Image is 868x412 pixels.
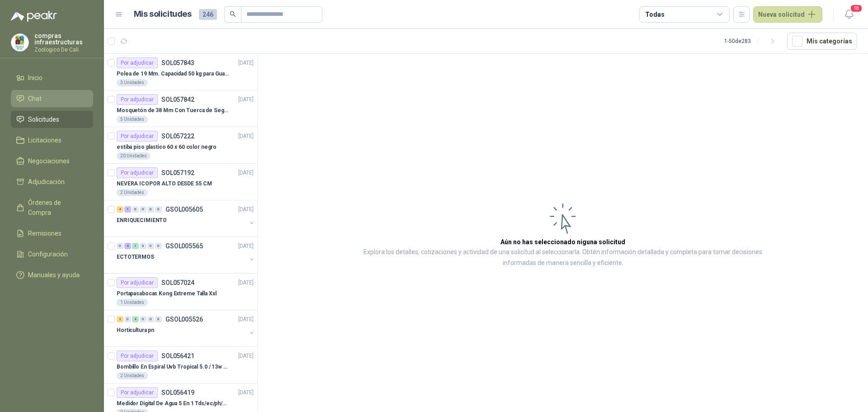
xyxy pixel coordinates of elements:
[132,206,139,213] div: 0
[117,216,167,225] p: ENRIQUECIMIENTO
[11,246,93,263] a: Configuración
[238,279,254,287] p: [DATE]
[117,372,148,379] div: 2 Unidades
[230,11,236,17] span: search
[117,57,158,68] div: Por adjudicar
[238,315,254,324] p: [DATE]
[132,243,139,249] div: 1
[753,6,822,23] button: Nueva solicitud
[117,167,158,178] div: Por adjudicar
[104,127,257,164] a: Por adjudicarSOL057222[DATE] estiba piso plastico 60 x 60 color negro20 Unidades
[28,228,61,238] span: Remisiones
[104,54,257,90] a: Por adjudicarSOL057843[DATE] Polea de 19 Mm. Capacidad 50 kg para Guaya. Cable O [GEOGRAPHIC_DATA...
[34,47,93,52] p: Zoologico De Cali
[11,173,93,190] a: Adjudicación
[117,94,158,105] div: Por adjudicar
[28,114,59,124] span: Solicitudes
[155,316,162,322] div: 0
[28,270,80,280] span: Manuales y ayuda
[787,33,857,50] button: Mís categorías
[132,316,139,322] div: 4
[117,289,217,298] p: Portapasabocas Kong Extreme Talla Xxl
[117,314,255,343] a: 2 0 4 0 0 0 GSOL005526[DATE] Horticultura pn
[11,111,93,128] a: Solicitudes
[124,316,131,322] div: 0
[348,247,778,269] p: Explora los detalles, cotizaciones y actividad de una solicitud al seleccionarla. Obtén informaci...
[117,106,229,115] p: Mosquetón de 38 Mm Con Tuerca de Seguridad. Carga 100 kg
[117,350,158,361] div: Por adjudicar
[104,164,257,200] a: Por adjudicarSOL057192[DATE] NEVERA ICOPOR ALTO DESDE 55 CM2 Unidades
[238,59,254,67] p: [DATE]
[645,9,664,19] div: Todas
[11,90,93,107] a: Chat
[161,170,194,176] p: SOL057192
[124,243,131,249] div: 4
[238,132,254,141] p: [DATE]
[238,352,254,360] p: [DATE]
[165,316,203,322] p: GSOL005526
[841,6,857,23] button: 18
[11,132,93,149] a: Licitaciones
[104,347,257,384] a: Por adjudicarSOL056421[DATE] Bombillo En Espiral Uvb Tropical 5.0 / 13w Reptiles (ectotermos)2 Un...
[117,299,148,306] div: 1 Unidades
[11,152,93,170] a: Negociaciones
[155,243,162,249] div: 0
[161,389,194,396] p: SOL056419
[28,177,65,187] span: Adjudicación
[11,34,28,51] img: Company Logo
[117,180,212,188] p: NEVERA ICOPOR ALTO DESDE 55 CM
[11,11,57,22] img: Logo peakr
[155,206,162,213] div: 0
[117,131,158,142] div: Por adjudicar
[28,198,85,218] span: Órdenes de Compra
[238,169,254,177] p: [DATE]
[238,95,254,104] p: [DATE]
[850,4,863,13] span: 18
[117,206,123,213] div: 4
[104,274,257,310] a: Por adjudicarSOL057024[DATE] Portapasabocas Kong Extreme Talla Xxl1 Unidades
[117,316,123,322] div: 2
[147,316,154,322] div: 0
[238,242,254,251] p: [DATE]
[11,194,93,221] a: Órdenes de Compra
[140,316,146,322] div: 0
[117,243,123,249] div: 0
[117,241,255,270] a: 0 4 1 0 0 0 GSOL005565[DATE] ECTOTERMOS
[117,189,148,196] div: 2 Unidades
[117,70,229,78] p: Polea de 19 Mm. Capacidad 50 kg para Guaya. Cable O [GEOGRAPHIC_DATA]
[140,206,146,213] div: 0
[117,204,255,233] a: 4 1 0 0 0 0 GSOL005605[DATE] ENRIQUECIMIENTO
[161,133,194,139] p: SOL057222
[117,363,229,371] p: Bombillo En Espiral Uvb Tropical 5.0 / 13w Reptiles (ectotermos)
[117,387,158,398] div: Por adjudicar
[161,279,194,286] p: SOL057024
[104,90,257,127] a: Por adjudicarSOL057842[DATE] Mosquetón de 38 Mm Con Tuerca de Seguridad. Carga 100 kg5 Unidades
[124,206,131,213] div: 1
[28,249,68,259] span: Configuración
[147,206,154,213] div: 0
[28,73,42,83] span: Inicio
[165,206,203,213] p: GSOL005605
[140,243,146,249] div: 0
[161,353,194,359] p: SOL056421
[199,9,217,20] span: 246
[238,205,254,214] p: [DATE]
[117,116,148,123] div: 5 Unidades
[165,243,203,249] p: GSOL005565
[28,135,61,145] span: Licitaciones
[34,33,93,45] p: compras infraestructuras
[238,388,254,397] p: [DATE]
[117,143,217,152] p: estiba piso plastico 60 x 60 color negro
[724,34,780,48] div: 1 - 50 de 283
[117,152,151,160] div: 20 Unidades
[117,399,229,408] p: Medidor Digital De Agua 5 En 1 Tds/ec/ph/salinidad/temperatu
[11,266,93,284] a: Manuales y ayuda
[28,94,42,104] span: Chat
[28,156,70,166] span: Negociaciones
[500,237,625,247] h3: Aún no has seleccionado niguna solicitud
[117,326,154,335] p: Horticultura pn
[11,225,93,242] a: Remisiones
[161,96,194,103] p: SOL057842
[11,69,93,86] a: Inicio
[117,79,148,86] div: 3 Unidades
